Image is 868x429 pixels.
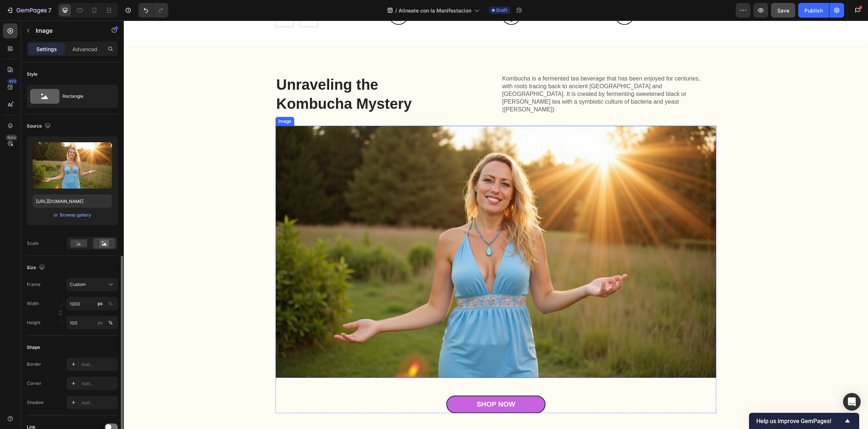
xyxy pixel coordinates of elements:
[108,319,113,326] div: %
[70,281,86,288] span: Custom
[756,417,852,425] button: Show survey - Help us improve GemPages!
[395,7,397,14] span: /
[27,240,39,247] div: Scale
[138,3,168,18] div: Undo/Redo
[27,361,41,368] div: Border
[27,344,40,351] div: Shape
[27,300,39,307] label: Width
[33,142,112,189] img: preview-image
[804,7,823,14] div: Publish
[153,97,169,104] div: Image
[60,212,91,218] div: Browse gallery
[771,3,795,18] button: Save
[36,26,98,35] p: Image
[27,281,40,288] label: Frame
[6,135,18,140] div: Beta
[3,3,55,18] button: 7
[66,316,118,329] input: px%
[36,45,57,53] p: Settings
[106,318,115,327] button: px
[82,380,116,387] div: Add...
[98,319,103,326] div: px
[27,399,44,406] div: Shadow
[399,7,471,14] span: Alineate con la Manifestacion
[7,78,18,84] div: 450
[96,318,105,327] button: %
[98,300,103,307] div: px
[496,7,507,14] span: Draft
[106,299,115,308] button: px
[66,297,118,310] input: px%
[82,400,116,406] div: Add...
[66,278,118,291] button: Custom
[27,71,37,78] div: Style
[27,263,46,273] div: Size
[777,7,789,14] span: Save
[96,299,105,308] button: %
[27,121,52,131] div: Source
[27,380,42,387] div: Corner
[82,361,116,368] div: Add...
[108,300,113,307] div: %
[27,319,40,326] label: Height
[378,54,586,93] p: Kombucha is a fermented tea beverage that has been enjoyed for centuries, with roots tracing back...
[33,194,112,208] input: https://example.com/image.jpg
[152,54,329,93] h2: Unraveling the Kombucha Mystery
[323,375,422,393] a: Shop Now
[60,211,91,219] button: Browse gallery
[62,88,107,105] div: Rectangle
[756,418,843,425] span: Help us improve GemPages!
[843,393,861,411] div: Open Intercom Messenger
[798,3,829,18] button: Publish
[54,211,58,219] span: or
[152,105,593,357] img: gempages_584370437878711156-87a3b343-c608-422b-a040-d3536a694ba5.jpg
[48,6,51,15] p: 7
[353,379,391,389] div: Shop Now
[72,45,97,53] p: Advanced
[124,21,868,429] iframe: Design area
